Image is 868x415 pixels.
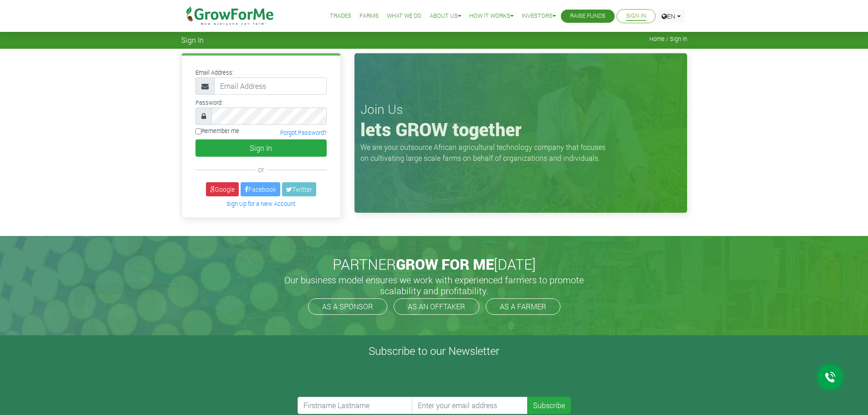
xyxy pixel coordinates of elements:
input: Email Address [214,77,327,95]
a: EN [657,9,685,23]
p: We are your outsource African agricultural technology company that focuses on cultivating large s... [360,142,611,164]
span: GROW FOR ME [396,254,494,274]
input: Remember me [195,128,201,134]
a: Investors [522,11,556,21]
span: Sign In [181,36,204,44]
h4: Subscribe to our Newsletter [11,344,857,358]
label: Email Address: [195,68,234,77]
a: AS AN OFFTAKER [394,298,479,315]
input: Firstname Lastname [298,397,413,414]
a: Sign In [626,11,646,21]
a: Raise Funds [570,11,606,21]
button: Sign In [195,139,327,157]
h1: lets GROW together [360,118,681,140]
button: Subscribe [527,397,571,414]
iframe: reCAPTCHA [298,361,436,397]
a: About Us [430,11,461,21]
a: What We Do [387,11,421,21]
a: How it Works [469,11,514,21]
span: Home / Sign In [649,36,687,42]
input: Enter your email address [412,397,528,414]
a: AS A SPONSOR [308,298,387,315]
label: Password: [195,98,223,107]
h5: Our business model ensures we work with experienced farmers to promote scalability and profitabil... [275,274,594,296]
h3: Join Us [360,102,681,117]
label: Remember me [195,127,239,135]
a: Google [206,182,239,196]
a: Forgot Password? [280,129,327,136]
div: or [195,164,327,175]
a: AS A FARMER [486,298,560,315]
a: Farms [360,11,379,21]
a: Sign Up for a New Account [226,200,295,207]
h2: PARTNER [DATE] [185,256,683,273]
a: Trades [330,11,351,21]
